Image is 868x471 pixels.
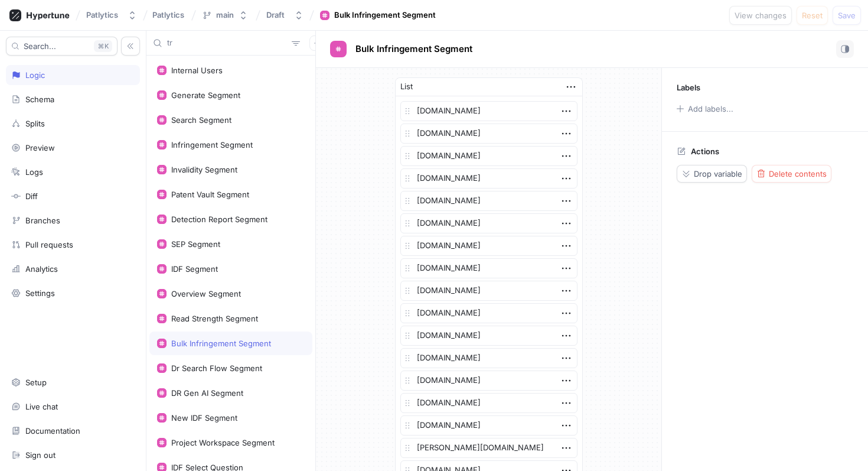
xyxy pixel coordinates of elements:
div: main [216,10,234,20]
div: Invalidity Segment [171,165,237,174]
textarea: [DOMAIN_NAME] [400,236,577,256]
span: Save [838,12,856,19]
div: Branches [25,216,60,225]
div: IDF Segment [171,264,218,274]
textarea: [DOMAIN_NAME] [400,393,577,413]
div: Read Strength Segment [171,314,258,323]
div: DR Gen AI Segment [171,388,243,398]
button: Patlytics [81,5,142,25]
button: Draft [262,5,308,25]
div: Schema [25,95,54,104]
div: Patent Vault Segment [171,190,249,199]
button: Reset [797,6,828,25]
div: Sign out [25,450,56,460]
div: New IDF Segment [171,413,237,423]
div: Logs [25,167,43,177]
textarea: [DOMAIN_NAME] [400,213,577,233]
button: Save [833,6,861,25]
div: K [94,40,112,52]
div: Bulk Infringement Segment [171,339,271,348]
div: Draft [266,10,285,20]
button: Search...K [6,37,118,56]
div: Bulk Infringement Segment [334,9,436,21]
div: Overview Segment [171,289,241,298]
textarea: [DOMAIN_NAME] [400,415,577,436]
button: Add labels... [673,101,736,116]
div: Preview [25,143,55,152]
span: Search... [24,43,56,50]
button: Drop variable [677,165,747,183]
span: View changes [735,12,787,19]
span: Delete contents [769,170,827,177]
div: Diff [25,191,38,201]
div: List [400,81,413,93]
div: Infringement Segment [171,140,253,150]
span: Drop variable [694,170,742,177]
textarea: [PERSON_NAME][DOMAIN_NAME] [400,438,577,458]
div: Detection Report Segment [171,215,267,224]
span: Bulk Infringement Segment [355,44,472,54]
div: Project Workspace Segment [171,438,275,447]
div: SEP Segment [171,239,220,249]
div: Splits [25,119,45,128]
div: Dr Search Flow Segment [171,363,262,373]
div: Internal Users [171,66,223,75]
div: Generate Segment [171,90,240,100]
textarea: [DOMAIN_NAME] [400,303,577,323]
div: Patlytics [86,10,118,20]
a: Documentation [6,421,140,441]
p: Labels [677,83,700,92]
textarea: [DOMAIN_NAME] [400,191,577,211]
textarea: [DOMAIN_NAME] [400,146,577,166]
div: Documentation [25,426,80,436]
button: View changes [729,6,792,25]
button: main [197,5,253,25]
textarea: [DOMAIN_NAME] [400,371,577,391]
div: Settings [25,288,55,298]
div: Add labels... [688,105,733,113]
textarea: [DOMAIN_NAME] [400,258,577,278]
textarea: [DOMAIN_NAME] [400,326,577,346]
div: Live chat [25,402,58,411]
textarea: [DOMAIN_NAME] [400,124,577,144]
button: Delete contents [752,165,831,183]
div: Logic [25,70,45,80]
textarea: [DOMAIN_NAME] [400,168,577,189]
textarea: [DOMAIN_NAME] [400,348,577,368]
textarea: [DOMAIN_NAME] [400,281,577,301]
div: Pull requests [25,240,73,249]
input: Search... [167,37,287,49]
div: Setup [25,378,47,387]
span: Patlytics [152,11,184,19]
div: Search Segment [171,115,231,125]
p: Actions [691,147,719,156]
textarea: [DOMAIN_NAME] [400,101,577,121]
div: Analytics [25,264,58,274]
span: Reset [802,12,823,19]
